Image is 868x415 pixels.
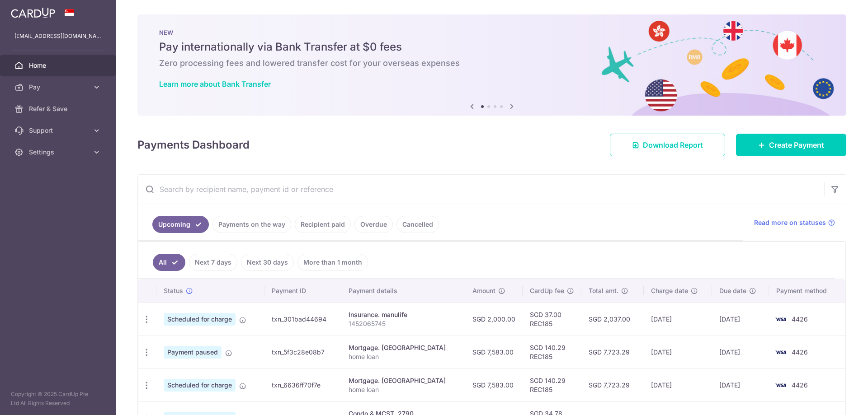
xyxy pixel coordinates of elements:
[712,336,769,368] td: [DATE]
[651,286,688,295] span: Charge date
[769,279,845,303] th: Payment method
[14,32,101,41] p: [EMAIL_ADDRESS][DOMAIN_NAME]
[736,134,846,156] a: Create Payment
[212,216,291,233] a: Payments on the way
[644,336,712,368] td: [DATE]
[264,336,341,368] td: txn_5f3c28e08b7
[341,279,465,303] th: Payment details
[264,368,341,401] td: txn_6636ff70f7e
[792,381,808,389] span: 4426
[523,368,581,401] td: SGD 140.29 REC185
[159,29,825,36] p: NEW
[164,286,183,295] span: Status
[189,254,237,271] a: Next 7 days
[137,14,846,116] img: Bank transfer banner
[523,303,581,336] td: SGD 37.00 REC185
[719,286,746,295] span: Due date
[465,303,523,336] td: SGD 2,000.00
[29,126,89,135] span: Support
[349,343,458,352] div: Mortgage. [GEOGRAPHIC_DATA]
[772,347,790,358] img: Bank Card
[712,303,769,336] td: [DATE]
[754,218,826,227] span: Read more on statuses
[164,379,236,392] span: Scheduled for charge
[643,140,703,150] span: Download Report
[164,346,222,359] span: Payment paused
[581,303,644,336] td: SGD 2,037.00
[644,368,712,401] td: [DATE]
[772,314,790,325] img: Bank Card
[465,368,523,401] td: SGD 7,583.00
[264,303,341,336] td: txn_301bad44694
[472,286,495,295] span: Amount
[581,336,644,368] td: SGD 7,723.29
[159,79,271,89] a: Learn more about Bank Transfer
[297,254,368,271] a: More than 1 month
[772,380,790,391] img: Bank Card
[241,254,294,271] a: Next 30 days
[465,336,523,368] td: SGD 7,583.00
[164,313,236,326] span: Scheduled for charge
[712,368,769,401] td: [DATE]
[295,216,351,233] a: Recipient paid
[792,348,808,356] span: 4426
[589,286,618,295] span: Total amt.
[159,58,825,69] h6: Zero processing fees and lowered transfer cost for your overseas expenses
[396,216,439,233] a: Cancelled
[264,279,341,303] th: Payment ID
[29,83,89,92] span: Pay
[792,315,808,323] span: 4426
[354,216,393,233] a: Overdue
[138,175,824,204] input: Search by recipient name, payment id or reference
[159,40,825,54] h5: Pay internationally via Bank Transfer at $0 fees
[581,368,644,401] td: SGD 7,723.29
[349,352,458,361] p: home loan
[137,137,250,153] h4: Payments Dashboard
[349,319,458,328] p: 1452065745
[530,286,564,295] span: CardUp fee
[754,218,835,227] a: Read more on statuses
[152,216,209,233] a: Upcoming
[153,254,185,271] a: All
[349,310,458,319] div: Insurance. manulife
[11,7,55,18] img: CardUp
[644,303,712,336] td: [DATE]
[29,104,89,113] span: Refer & Save
[349,376,458,385] div: Mortgage. [GEOGRAPHIC_DATA]
[523,336,581,368] td: SGD 140.29 REC185
[349,385,458,394] p: home loan
[29,148,89,157] span: Settings
[769,140,824,150] span: Create Payment
[29,61,89,70] span: Home
[610,134,725,156] a: Download Report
